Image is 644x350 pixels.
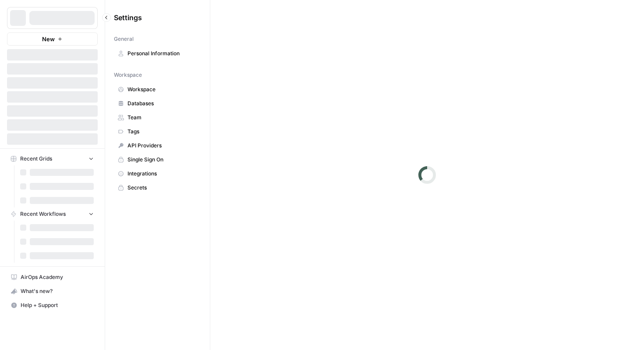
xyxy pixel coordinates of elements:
span: AirOps Academy [21,273,94,281]
a: Team [114,111,201,125]
span: Team [127,114,197,121]
button: New [7,32,98,46]
span: Secrets [127,184,197,192]
span: Tags [127,128,197,136]
button: Help + Support [7,298,98,312]
span: Single Sign On [127,156,197,164]
span: Databases [127,100,197,107]
div: What's new? [7,285,97,298]
button: Recent Workflows [7,207,98,221]
span: Workspace [114,71,142,79]
span: Recent Workflows [20,210,66,218]
a: Integrations [114,167,201,181]
a: Tags [114,125,201,139]
span: New [42,35,55,43]
span: Help + Support [21,301,94,309]
a: Single Sign On [114,153,201,167]
span: Workspace [127,86,197,93]
a: Personal Information [114,46,201,61]
span: Integrations [127,170,197,178]
a: AirOps Academy [7,270,98,284]
span: API Providers [127,142,197,150]
span: Recent Grids [20,155,52,163]
button: Recent Grids [7,152,98,165]
button: What's new? [7,284,98,298]
a: Secrets [114,181,201,195]
span: Settings [114,12,142,23]
a: Databases [114,96,201,111]
a: Workspace [114,82,201,96]
span: General [114,35,134,43]
span: Personal Information [127,50,197,57]
a: API Providers [114,139,201,153]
